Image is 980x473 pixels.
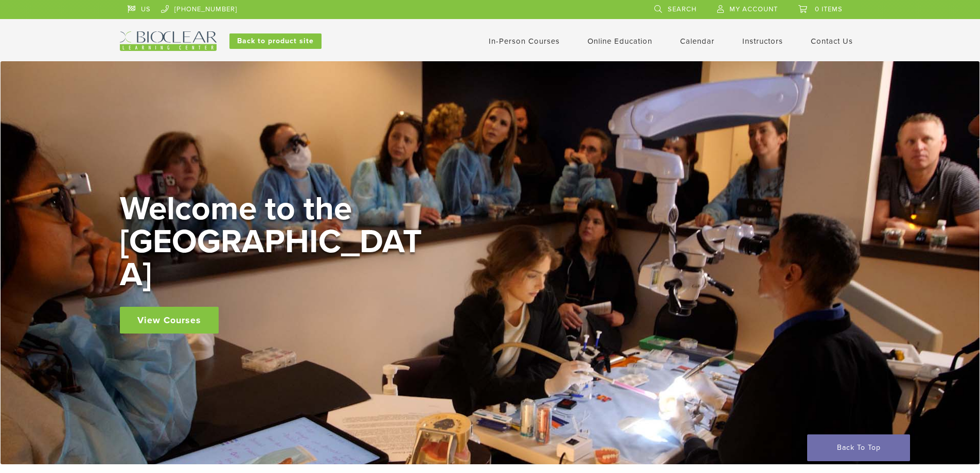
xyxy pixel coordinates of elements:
[815,5,843,13] span: 0 items
[120,307,219,334] a: View Courses
[668,5,697,13] span: Search
[587,37,652,46] a: Online Education
[807,434,910,461] a: Back To Top
[729,5,778,13] span: My Account
[120,192,429,291] h2: Welcome to the [GEOGRAPHIC_DATA]
[811,37,853,46] a: Contact Us
[229,33,322,49] a: Back to product site
[120,31,217,51] img: Bioclear
[489,37,560,46] a: In-Person Courses
[680,37,715,46] a: Calendar
[742,37,783,46] a: Instructors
